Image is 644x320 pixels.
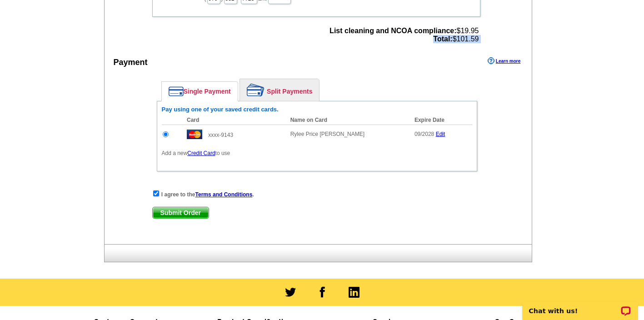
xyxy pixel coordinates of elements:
div: Payment [114,56,148,69]
strong: Total: [433,35,452,43]
a: Credit Card [187,150,215,156]
span: 09/2028 [414,131,434,137]
img: single-payment.png [169,86,184,96]
p: Add a new to use [162,149,472,157]
a: Learn more [488,57,520,65]
a: Terms and Conditions [195,191,253,198]
span: Rylee Price [PERSON_NAME] [290,131,364,137]
a: Split Payments [240,79,319,101]
span: xxxx-9143 [208,132,233,138]
th: Expire Date [410,115,472,125]
iframe: LiveChat chat widget [516,291,644,320]
strong: I agree to the . [161,191,254,198]
span: Submit Order [153,207,209,218]
a: Single Payment [162,82,238,101]
th: Card [182,115,286,125]
img: mast.gif [187,130,202,139]
th: Name on Card [286,115,410,125]
strong: List cleaning and NCOA compliance: [329,27,456,35]
img: split-payment.png [247,84,265,96]
a: Edit [436,131,445,137]
h6: Pay using one of your saved credit cards. [162,106,472,113]
span: $19.95 $101.59 [329,27,479,43]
